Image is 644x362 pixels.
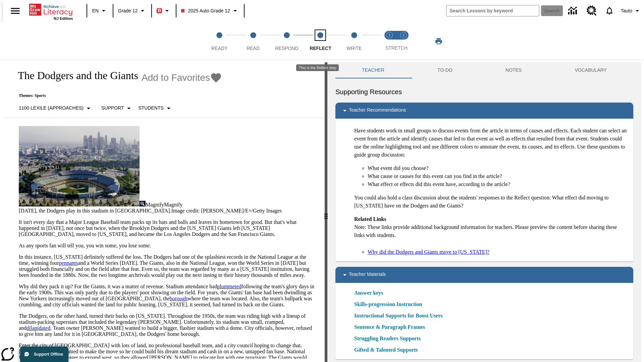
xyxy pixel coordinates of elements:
div: Teacher Materials [335,267,633,283]
span: Magnify [164,202,182,207]
div: Teacher Recommendations [335,103,633,119]
button: Select Student [136,102,175,114]
input: search field [446,5,539,16]
a: Sentence & Paragraph Frames, Will open in new browser window or tab [354,323,425,331]
p: The Dodgers, on the other hand, turned their backs on [US_STATE]. Throughout the 1950s, the team ... [19,313,317,337]
button: Stretch Read step 1 of 2 [380,23,399,60]
button: TO-DO [411,62,479,78]
strong: Related Links [354,216,386,222]
button: Grade: Grade 12, Select a grade [115,5,149,17]
span: Grade 12 [118,7,138,14]
button: Read step 2 of 5 [233,23,272,60]
p: You could also hold a class discussion about the students' responses to the Reflect question: Wha... [354,194,628,210]
span: Support Offline [34,352,63,357]
button: Reflect step 4 of 5 [301,23,340,60]
button: Class: 2025 Auto Grade 12, Select your class [178,5,241,17]
p: As any sports fan will tell you, you win some, you lose some. [19,243,317,249]
p: 1100 Lexile (Approaches) [19,105,84,112]
img: Magnify [140,201,146,206]
a: Resource Center, Will open in new tab [583,2,601,20]
a: Skills-progression Instruction, Will open in new browser window or tab [354,300,422,308]
div: Home [29,2,73,20]
a: Why did the Dodgers and Giants move to [US_STATE]? [368,248,489,256]
a: plummeted [217,284,241,289]
button: Open side menu [5,1,25,21]
button: Add to Favorites - The Dodgers and the Giants [142,72,222,83]
li: What cause or causes for this event can you find in the article? [368,172,628,180]
p: Themes: Sports [11,93,222,98]
p: Teacher Recommendations [349,107,406,115]
span: Image credit: [PERSON_NAME]/E+/Getty Images [171,208,282,214]
h1: The Dodgers and the Giants [11,69,138,82]
p: Have students work in small groups to discuss events from the article in terms of causes and effe... [354,127,628,159]
button: Scaffolds, Support [99,102,136,114]
p: Support [101,105,124,112]
span: [DATE], the Dodgers play in this stadium in [GEOGRAPHIC_DATA]. [19,208,171,214]
button: Stretch Respond step 2 of 2 [394,23,413,60]
button: Profile/Settings [618,5,644,17]
span: NJ Edition [54,16,73,20]
a: Struggling Readers Supports [354,335,425,343]
button: NOTES [479,62,548,78]
span: EN [92,7,99,14]
a: Data Center [564,2,583,20]
button: Teacher [335,62,411,78]
button: Print [428,35,449,47]
a: Answer keys, Will open in new browser window or tab [354,289,383,297]
button: Select Lexile, 1100 Lexile (Approaches) [16,102,95,114]
button: Support Offline [20,347,68,362]
span: Magnify [146,202,164,207]
button: Respond step 3 of 5 [267,23,306,60]
li: What event did you choose? [368,164,628,172]
p: Teacher Materials [349,271,386,279]
div: Press Enter or Spacebar and then press right and left arrow keys to move the slider [325,62,327,362]
span: Tauto [621,7,632,14]
span: STRETCH [385,45,408,51]
text: 1 [388,34,390,37]
div: activity [327,62,641,362]
p: Why did they pack it up? For the Giants, it was a matter of revenue. Stadium attendance had follo... [19,284,317,308]
span: Write [346,46,362,51]
button: Language: EN, Select a language [89,5,111,17]
p: It isn't every day that a Major League Baseball team packs up its bats and balls and leaves its h... [19,219,317,237]
span: Add to Favorites [142,72,210,83]
span: Ready [211,46,227,51]
p: In this instance, [US_STATE] definitely suffered the loss. The Dodgers had one of the splashiest ... [19,254,317,278]
span: Read [247,46,260,51]
button: VOCABULARY [548,62,633,78]
a: Notifications [601,2,618,19]
button: Write step 5 of 5 [335,23,374,60]
div: reading [3,62,325,359]
a: Gifted & Talented Supports [354,346,422,354]
li: What effect or effects did this event have, according to the article? [368,180,628,188]
button: Boost Class color is red. Change class color [154,5,174,17]
span: Reflect [310,46,331,51]
span: B [158,6,161,15]
p: Students [138,105,163,112]
a: Instructional Supports for Boost Users, Will open in new browser window or tab [354,312,443,320]
a: dilapidated [26,325,50,331]
div: This is the Reflect step [296,64,339,71]
a: borough [170,296,187,301]
h6: Supporting Resources [335,86,633,97]
a: pennants [59,260,78,266]
span: Respond [275,46,298,51]
p: Note: These links provide additional background information for teachers. Please preview the cont... [354,215,628,239]
text: 2 [402,34,404,37]
button: Ready step 1 of 5 [200,23,239,60]
div: Instructional Panel Tabs [335,62,633,78]
span: 2025 Auto Grade 12 [181,7,230,14]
